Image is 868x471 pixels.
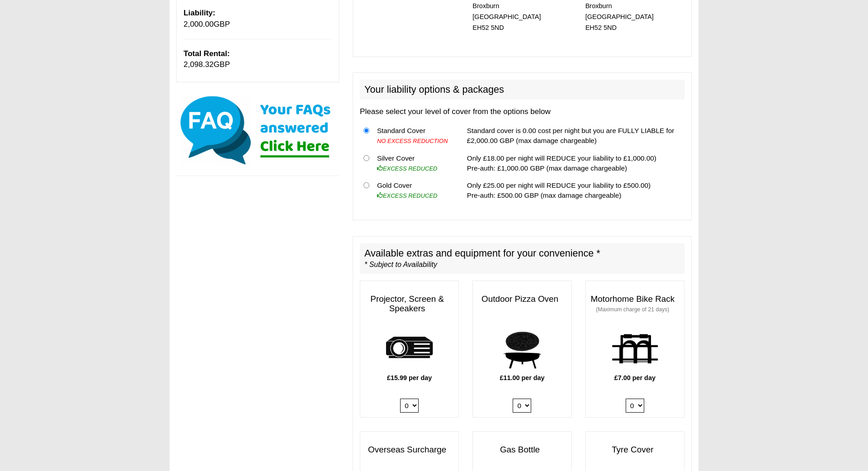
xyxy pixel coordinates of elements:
[610,324,660,373] img: bike-rack.png
[498,324,547,373] img: pizza.png
[360,290,458,318] h3: Projector, Screen & Speakers
[473,441,571,459] h3: Gas Bottle
[184,20,214,29] span: 2,000.00
[586,441,684,459] h3: Tyre Cover
[387,374,432,381] b: £15.99 per day
[184,9,215,17] b: Liability:
[360,80,684,100] h2: Your liability options & packages
[377,165,438,172] i: EXCESS REDUCED
[473,290,571,309] h3: Outdoor Pizza Oven
[500,374,544,381] b: £11.00 per day
[463,122,684,150] td: Standard cover is 0.00 cost per night but you are FULLY LIABLE for £2,000.00 GBP (max damage char...
[184,60,214,69] span: 2,098.32
[364,261,437,268] i: * Subject to Availability
[184,49,230,58] b: Total Rental:
[385,324,434,373] img: projector.png
[463,149,684,177] td: Only £18.00 per night will REDUCE your liability to £1,000.00) Pre-auth: £1,000.00 GBP (max damag...
[377,138,448,144] i: NO EXCESS REDUCTION
[360,441,458,459] h3: Overseas Surcharge
[373,122,454,150] td: Standard Cover
[463,177,684,204] td: Only £25.00 per night will REDUCE your liability to £500.00) Pre-auth: £500.00 GBP (max damage ch...
[360,106,684,117] p: Please select your level of cover from the options below
[586,290,684,318] h3: Motorhome Bike Rack
[596,306,669,313] small: (Maximum charge of 21 days)
[360,243,684,274] h2: Available extras and equipment for your convenience *
[377,192,438,199] i: EXCESS REDUCED
[373,149,454,177] td: Silver Cover
[184,48,332,71] p: GBP
[176,94,339,167] img: Click here for our most common FAQs
[184,8,332,30] p: GBP
[373,177,454,204] td: Gold Cover
[614,374,656,381] b: £7.00 per day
